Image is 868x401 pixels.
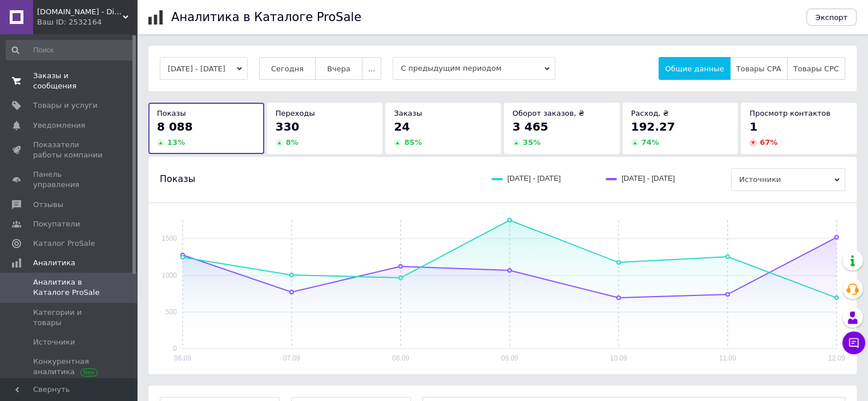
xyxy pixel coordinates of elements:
[512,109,584,118] span: Оборот заказов, ₴
[160,57,248,80] button: [DATE] - [DATE]
[665,64,724,73] span: Общие данные
[162,272,177,280] text: 1000
[160,173,195,185] span: Показы
[33,277,106,298] span: Аналитика в Каталоге ProSale
[719,354,736,362] text: 11.09
[523,138,540,147] span: 35 %
[787,57,845,80] button: Товары CPC
[33,307,106,328] span: Категории и товары
[631,109,669,118] span: Расход, ₴
[749,109,830,118] span: Просмотр контактов
[33,120,85,131] span: Уведомления
[659,57,730,80] button: Общие данные
[501,354,518,362] text: 09.09
[828,354,845,362] text: 12.09
[33,200,63,210] span: Отзывы
[641,138,659,147] span: 74 %
[286,138,298,147] span: 8 %
[610,354,627,362] text: 10.09
[6,40,135,60] input: Поиск
[165,308,177,316] text: 500
[37,7,123,17] span: Dimm.co.ua - Digital Memory Master Company
[362,57,381,80] button: ...
[749,120,757,133] span: 1
[157,120,193,133] span: 8 088
[33,169,106,190] span: Панель управления
[276,109,315,118] span: Переходы
[394,120,410,133] span: 24
[760,138,777,147] span: 67 %
[33,238,95,249] span: Каталог ProSale
[842,331,865,354] button: Чат с покупателем
[33,219,80,229] span: Покупатели
[276,120,300,133] span: 330
[327,64,350,73] span: Вчера
[33,140,106,160] span: Показатели работы компании
[157,109,186,118] span: Показы
[259,57,316,80] button: Сегодня
[271,64,304,73] span: Сегодня
[806,9,857,26] button: Экспорт
[512,120,548,133] span: 3 465
[793,64,839,73] span: Товары CPC
[33,337,75,347] span: Источники
[167,138,185,147] span: 13 %
[730,57,788,80] button: Товары CPA
[33,258,75,268] span: Аналитика
[33,100,98,111] span: Товары и услуги
[315,57,362,80] button: Вчера
[368,64,375,73] span: ...
[37,17,137,27] div: Ваш ID: 2532164
[171,10,361,24] h1: Аналитика в Каталоге ProSale
[631,120,675,133] span: 192.27
[815,13,847,22] span: Экспорт
[392,354,409,362] text: 08.09
[393,57,555,80] span: С предыдущим периодом
[394,109,422,118] span: Заказы
[731,168,845,191] span: Источники
[33,357,106,377] span: Конкурентная аналитика
[33,71,106,91] span: Заказы и сообщения
[283,354,300,362] text: 07.09
[173,345,177,353] text: 0
[174,354,191,362] text: 06.09
[404,138,422,147] span: 85 %
[736,64,781,73] span: Товары CPA
[162,234,177,242] text: 1500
